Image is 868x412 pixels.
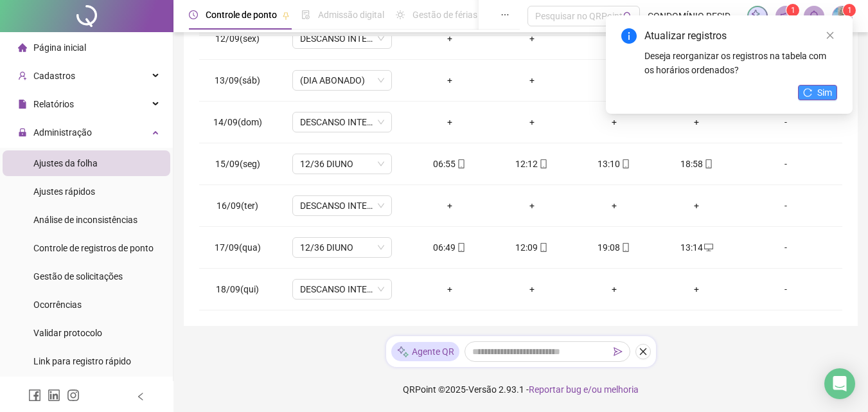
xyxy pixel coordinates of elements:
span: bell [808,10,820,22]
span: mobile [456,243,466,252]
span: file-done [301,10,310,19]
span: 15/09(seg) [215,159,260,169]
span: Cadastros [33,71,75,81]
span: instagram [67,389,80,402]
div: 06:55 [419,157,481,171]
span: 12/36 DIUNO [300,238,384,257]
span: Controle de ponto [206,10,277,20]
div: 12:12 [501,157,563,171]
span: Administração [33,127,92,138]
span: mobile [703,159,713,168]
span: Análise de inconsistências [33,215,137,225]
div: - [748,240,824,255]
div: + [583,282,645,296]
span: Versão [468,384,497,395]
span: DESCANSO INTER-JORNADA [300,196,384,215]
span: Página inicial [33,42,86,53]
span: ellipsis [500,10,509,19]
div: + [666,199,727,213]
span: file [18,100,27,109]
div: 12:09 [501,240,563,255]
span: close [826,31,835,40]
span: home [18,43,27,52]
span: mobile [620,159,630,168]
span: 16/09(ter) [217,201,258,211]
span: reload [803,88,812,97]
span: close [639,347,648,356]
img: sparkle-icon.fc2bf0ac1784a2077858766a79e2daf3.svg [396,345,409,359]
span: desktop [703,243,713,252]
span: DESCANSO INTER-JORNADA [300,112,384,132]
div: 13:14 [666,240,727,255]
div: Atualizar registros [644,28,837,44]
div: + [501,282,563,296]
div: + [501,115,563,129]
div: + [501,31,563,46]
div: + [583,115,645,129]
span: sun [396,10,405,19]
sup: Atualize o seu contato no menu Meus Dados [843,4,856,17]
span: notification [780,10,792,22]
div: 13:10 [583,157,645,171]
div: Deseja reorganizar os registros na tabela com os horários ordenados? [644,49,837,77]
button: Sim [798,85,837,100]
span: DESCANSO INTER-JORNADA [300,280,384,299]
div: + [583,31,645,46]
span: clock-circle [189,10,198,19]
span: Ocorrências [33,300,82,310]
span: lock [18,128,27,137]
span: 12/36 DIUNO [300,154,384,174]
span: facebook [28,389,41,402]
span: Ajustes rápidos [33,186,95,197]
span: CONDOMÍNIO RESIDENCIAL [PERSON_NAME] [648,9,740,23]
span: user-add [18,71,27,80]
div: - [748,282,824,296]
span: 1 [847,6,852,15]
span: (DIA ABONADO) [300,71,384,90]
span: DESCANSO INTER-JORNADA [300,29,384,48]
a: Close [823,28,837,42]
sup: 1 [786,4,799,17]
span: 12/09(sex) [215,33,260,44]
div: + [501,73,563,87]
div: - [748,157,824,171]
div: + [583,73,645,87]
span: Admissão digital [318,10,384,20]
span: Gestão de solicitações [33,271,123,282]
span: 17/09(qua) [215,242,261,253]
span: info-circle [621,28,637,44]
span: left [136,392,145,401]
span: 18/09(qui) [216,284,259,294]
div: 18:58 [666,157,727,171]
span: Sim [817,85,832,100]
span: 1 [791,6,795,15]
span: mobile [620,243,630,252]
span: Link para registro rápido [33,356,131,366]
div: + [419,199,481,213]
span: Controle de registros de ponto [33,243,154,253]
div: + [419,282,481,296]
div: + [583,199,645,213]
span: search [623,12,633,21]
span: 14/09(dom) [213,117,262,127]
div: 19:08 [583,240,645,255]
div: + [419,73,481,87]
span: linkedin [48,389,60,402]
img: 1350 [833,6,852,26]
div: + [666,282,727,296]
span: Validar protocolo [33,328,102,338]
span: Ajustes da folha [33,158,98,168]
div: + [419,31,481,46]
span: mobile [538,243,548,252]
div: - [748,199,824,213]
span: send [614,347,623,356]
div: + [501,199,563,213]
div: Open Intercom Messenger [824,368,855,399]
footer: QRPoint © 2025 - 2.93.1 - [173,367,868,412]
span: mobile [456,159,466,168]
span: Gestão de férias [412,10,477,20]
span: Reportar bug e/ou melhoria [529,384,639,395]
img: sparkle-icon.fc2bf0ac1784a2077858766a79e2daf3.svg [750,9,765,23]
span: Relatórios [33,99,74,109]
div: + [419,115,481,129]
